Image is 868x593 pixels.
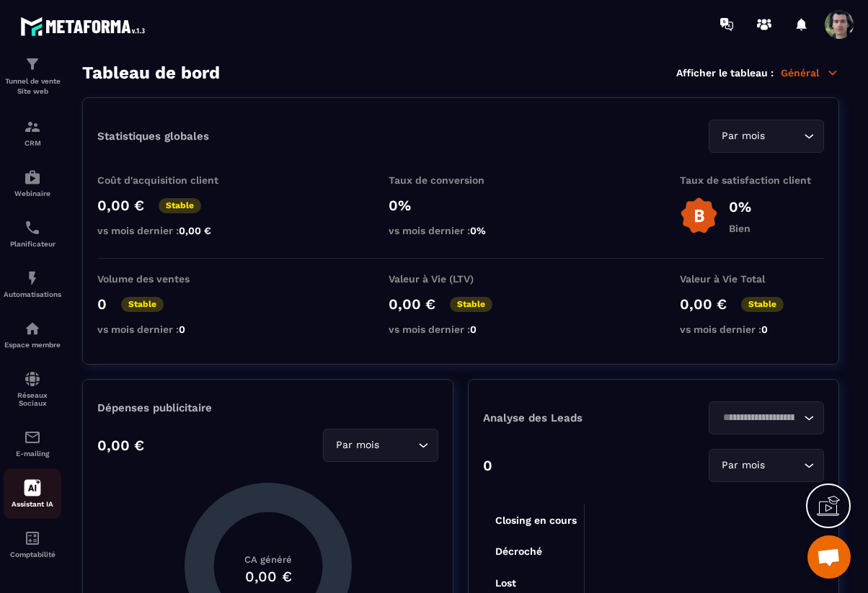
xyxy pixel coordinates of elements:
[389,197,533,214] p: 0%
[807,535,851,579] div: Ouvrir le chat
[4,290,61,298] p: Automatisations
[97,324,242,335] p: vs mois dernier :
[680,295,727,313] p: 0,00 €
[768,458,800,473] input: Search for option
[718,128,768,144] span: Par mois
[4,341,61,349] p: Espace membre
[20,13,150,40] img: logo
[470,225,486,236] span: 0%
[24,269,41,287] img: automations
[389,225,533,236] p: vs mois dernier :
[24,55,41,73] img: formation
[729,223,751,234] p: Bien
[382,437,415,453] input: Search for option
[97,174,242,186] p: Coût d'acquisition client
[483,457,492,474] p: 0
[680,174,824,186] p: Taux de satisfaction client
[97,295,107,313] p: 0
[4,309,61,360] a: automationsautomationsEspace membre
[24,169,41,186] img: automations
[729,198,751,215] p: 0%
[4,208,61,259] a: schedulerschedulerPlanificateur
[97,401,438,414] p: Dépenses publicitaire
[4,158,61,208] a: automationsautomationsWebinaire
[718,410,800,426] input: Search for option
[4,519,61,569] a: accountantaccountantComptabilité
[4,468,61,519] a: Assistant IA
[768,128,800,144] input: Search for option
[495,514,577,527] tspan: Closing en cours
[179,225,211,236] span: 0,00 €
[389,324,533,335] p: vs mois dernier :
[4,240,61,248] p: Planificateur
[97,225,242,236] p: vs mois dernier :
[4,550,61,558] p: Comptabilité
[680,324,824,335] p: vs mois dernier :
[24,429,41,446] img: email
[450,297,492,312] p: Stable
[179,324,185,335] span: 0
[4,45,61,107] a: formationformationTunnel de vente Site web
[389,174,533,186] p: Taux de conversion
[97,437,144,454] p: 0,00 €
[495,577,516,589] tspan: Lost
[680,273,824,285] p: Valeur à Vie Total
[82,63,220,83] h3: Tableau de bord
[709,449,824,482] div: Search for option
[24,219,41,236] img: scheduler
[4,190,61,197] p: Webinaire
[761,324,768,335] span: 0
[97,197,144,214] p: 0,00 €
[709,401,824,434] div: Search for option
[4,107,61,158] a: formationformationCRM
[24,118,41,135] img: formation
[680,197,718,235] img: b-badge-o.b3b20ee6.svg
[159,198,201,213] p: Stable
[709,120,824,153] div: Search for option
[676,67,774,79] p: Afficher le tableau :
[389,295,435,313] p: 0,00 €
[781,66,839,79] p: Général
[4,139,61,147] p: CRM
[4,259,61,309] a: automationsautomationsAutomatisations
[495,545,542,557] tspan: Décroché
[4,360,61,418] a: social-networksocial-networkRéseaux Sociaux
[483,411,654,424] p: Analyse des Leads
[24,320,41,337] img: automations
[97,130,209,143] p: Statistiques globales
[121,297,164,312] p: Stable
[4,450,61,458] p: E-mailing
[24,530,41,547] img: accountant
[97,273,242,285] p: Volume des ventes
[4,418,61,468] a: emailemailE-mailing
[4,76,61,97] p: Tunnel de vente Site web
[24,370,41,388] img: social-network
[4,500,61,508] p: Assistant IA
[332,437,382,453] span: Par mois
[470,324,477,335] span: 0
[741,297,784,312] p: Stable
[4,391,61,407] p: Réseaux Sociaux
[718,458,768,473] span: Par mois
[323,429,438,462] div: Search for option
[389,273,533,285] p: Valeur à Vie (LTV)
